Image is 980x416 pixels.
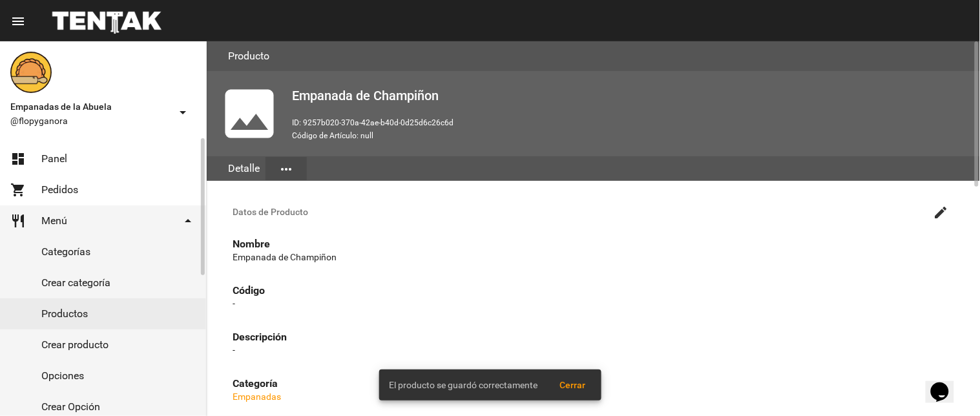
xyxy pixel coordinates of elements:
[10,151,26,167] mat-icon: dashboard
[233,238,270,250] strong: Nombre
[292,129,970,142] p: Código de Artículo: null
[41,152,67,165] span: Panel
[233,344,954,357] p: -
[10,14,26,29] mat-icon: menu
[266,157,307,180] button: Elegir sección
[228,47,269,65] h3: Producto
[292,116,970,129] p: ID: 9257b020-370a-42ae-b40d-0d25d6c26c6d
[233,377,278,390] strong: Categoría
[10,114,170,127] span: @flopyganora
[550,373,596,397] button: Cerrar
[41,183,78,196] span: Pedidos
[10,99,170,114] span: Empanadas de la Abuela
[292,85,970,106] h2: Empanada de Champiñon
[217,81,282,146] mat-icon: photo
[180,213,196,229] mat-icon: arrow_drop_down
[10,52,52,93] img: f0136945-ed32-4f7c-91e3-a375bc4bb2c5.png
[390,379,538,391] span: El producto se guardó correctamente
[10,182,26,198] mat-icon: shopping_cart
[560,380,586,390] span: Cerrar
[10,213,26,229] mat-icon: restaurant
[41,214,67,227] span: Menú
[933,205,949,220] mat-icon: create
[278,161,294,177] mat-icon: more_horiz
[233,331,287,343] strong: Descripción
[233,284,265,296] strong: Código
[233,207,928,217] span: Datos de Producto
[175,105,191,120] mat-icon: arrow_drop_down
[926,364,967,403] iframe: chat widget
[233,391,281,402] a: Empanadas
[222,156,266,181] div: Detalle
[928,199,954,225] button: Editar
[233,251,954,264] p: Empanada de Champiñon
[233,297,954,310] p: -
